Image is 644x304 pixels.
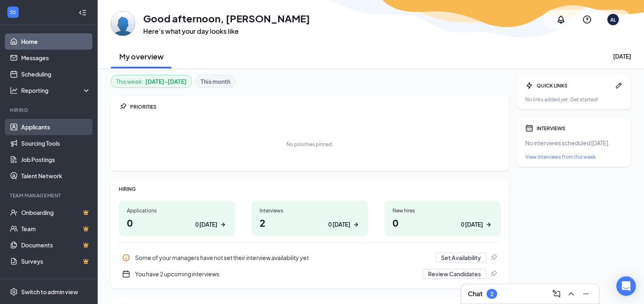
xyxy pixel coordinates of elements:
div: HIRING [119,186,501,192]
div: Team Management [10,192,89,199]
svg: ChevronUp [566,289,576,299]
div: You have 2 upcoming interviews [119,266,501,282]
div: QUICK LINKS [537,82,611,89]
svg: Analysis [10,86,18,94]
a: Talent Network [21,168,91,184]
a: Home [21,33,91,50]
svg: Pin [489,254,498,262]
button: Review Candidates [423,269,486,279]
button: Minimize [579,287,592,300]
a: OnboardingCrown [21,204,91,221]
div: Payroll [10,278,89,284]
a: Applications00 [DATE]ArrowRight [119,201,235,236]
svg: Pen [615,81,623,90]
div: 2 [490,291,493,297]
a: DocumentsCrown [21,237,91,253]
div: You have 2 upcoming interviews [135,270,418,278]
a: SurveysCrown [21,253,91,269]
svg: ArrowRight [219,221,227,229]
svg: Notifications [556,15,566,24]
svg: WorkstreamLogo [9,8,17,16]
div: Open Intercom Messenger [616,276,636,296]
svg: Pin [489,270,498,278]
div: INTERVIEWS [537,125,623,132]
svg: QuestionInfo [582,15,592,24]
h2: My overview [119,51,164,61]
button: ChevronUp [565,287,578,300]
svg: CalendarNew [122,270,130,278]
a: View interviews from this week [525,153,623,160]
div: Hiring [10,107,89,114]
a: Applicants [21,119,91,135]
svg: ArrowRight [352,221,360,229]
h1: 2 [260,216,360,230]
div: AL [610,16,616,23]
div: Interviews [260,207,360,214]
svg: Settings [10,288,18,296]
a: Job Postings [21,151,91,168]
h1: 0 [127,216,227,230]
div: [DATE] [613,52,631,60]
svg: Minimize [581,289,591,299]
a: CalendarNewYou have 2 upcoming interviewsReview CandidatesPin [119,266,501,282]
a: InfoSome of your managers have not set their interview availability yetSet AvailabilityPin [119,249,501,266]
div: No interviews scheduled [DATE]. [525,139,623,147]
svg: Pin [119,103,127,111]
button: ComposeMessage [550,287,563,300]
div: 0 [DATE] [328,220,350,229]
div: Applications [127,207,227,214]
button: Set Availability [436,253,486,262]
div: No priorities pinned. [286,141,333,148]
div: Some of your managers have not set their interview availability yet [119,249,501,266]
svg: Info [122,254,130,262]
div: This week : [116,77,187,86]
svg: Bolt [525,81,533,90]
a: TeamCrown [21,221,91,237]
div: Reporting [21,86,91,94]
img: Albert Lujan [111,11,135,36]
div: No links added yet. Get started! [525,96,623,103]
b: This month [201,77,230,86]
a: Interviews20 [DATE]ArrowRight [251,201,368,236]
div: New hires [393,207,493,214]
svg: Collapse [79,9,87,17]
h1: 0 [393,216,493,230]
svg: ArrowRight [485,221,493,229]
a: Scheduling [21,66,91,82]
a: Messages [21,50,91,66]
div: PRIORITIES [130,103,501,110]
h3: Here’s what your day looks like [143,27,310,36]
svg: Calendar [525,124,533,132]
div: 0 [DATE] [195,220,217,229]
h1: Good afternoon, [PERSON_NAME] [143,11,310,25]
a: New hires00 [DATE]ArrowRight [384,201,501,236]
svg: ComposeMessage [552,289,561,299]
div: Switch to admin view [21,288,78,296]
h3: Chat [468,289,482,298]
div: 0 [DATE] [461,220,483,229]
b: [DATE] - [DATE] [145,77,187,86]
div: Some of your managers have not set their interview availability yet [135,254,431,262]
a: Sourcing Tools [21,135,91,151]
